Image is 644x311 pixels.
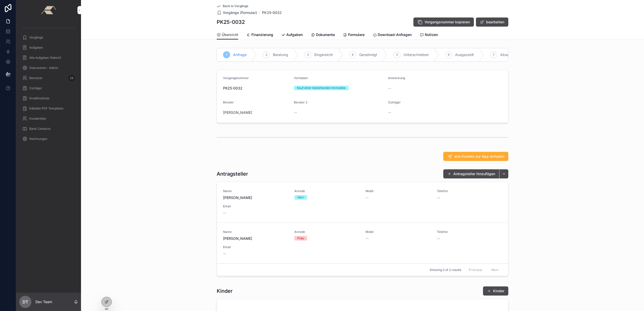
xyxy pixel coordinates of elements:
span: Dokumente - Admin [29,66,58,70]
a: Dokumente - Admin [19,63,78,72]
span: Editable PDF Templates [29,106,63,111]
span: Eingereicht [314,52,333,57]
span: Mobil [366,230,431,234]
span: Mobil [366,189,431,193]
span: Download-Anfragen [378,32,412,37]
span: Vorhaben [294,76,308,80]
span: Telefon [437,189,502,193]
span: Email [223,204,288,208]
a: Alle Aufgaben (Admin) [19,53,78,62]
a: Name[PERSON_NAME]AnredeFrauMobil--Telefon--Email-- [217,223,508,264]
a: Zuträger [19,84,78,93]
span: 7 [493,53,495,57]
span: -- [388,110,391,115]
span: Finanzierung [251,32,273,37]
span: 6 [448,53,450,57]
span: Alle Aufgaben (Admin) [29,56,61,60]
button: Kinder [483,286,508,296]
span: 3 [307,53,309,57]
span: Telefon [437,230,502,234]
div: 28 [68,75,75,81]
span: -- [388,86,391,91]
span: Vorgangsnummer [223,76,249,80]
span: DT [23,299,28,305]
img: App logo [41,6,56,14]
span: Showing 2 of 2 results [430,268,461,272]
span: Berater [223,100,234,104]
div: Frau [297,236,304,241]
span: [PERSON_NAME] [223,236,288,241]
span: Übersicht [222,32,238,37]
a: PK25-0032 [262,10,282,15]
span: -- [437,236,440,241]
span: Notizen [425,32,438,37]
a: Dokumente [311,30,335,40]
span: Kundenliste [29,117,46,121]
span: -- [366,236,369,241]
span: Anrede [294,230,360,234]
span: Name [223,230,288,234]
a: Rechnungen [19,134,78,143]
span: -- [294,110,297,115]
span: Vorgänge [29,35,43,40]
span: 5 [396,53,398,57]
span: Bank Contacts [29,127,50,131]
span: PK25-0032 [223,86,290,91]
span: -- [437,195,440,200]
h1: Antragsteller [217,170,248,177]
div: scrollable content [16,20,81,150]
button: alle Kunden zur App einladen [443,152,508,161]
span: Aufgaben [286,32,303,37]
span: 2 [266,53,267,57]
span: Benutzer [29,76,43,80]
span: Vorgänge (Formular) [223,10,257,15]
a: Kundenliste [19,114,78,123]
a: Finanzierung [246,30,273,40]
h1: Kinder [217,287,233,295]
button: Vorgangsnummer kopieren [413,17,474,27]
span: Zuträger [388,100,401,104]
span: Ausgezahlt [455,52,474,57]
a: Download-Anfragen [373,30,412,40]
span: Absage (KD oder Bank) [500,52,539,57]
span: 1 [226,53,227,57]
h1: PK25-0032 [217,19,245,26]
span: Anmerkung [388,76,405,80]
a: Benutzer28 [19,74,78,83]
a: Back to Vorgänge [217,4,248,8]
div: Herr [297,195,304,200]
a: Aufgaben [281,30,303,40]
span: alle Kunden zur App einladen [454,154,504,159]
button: Antragsteller hinzufügen [443,169,499,178]
span: Beratung [273,52,288,57]
a: Bank Contacts [19,124,78,133]
p: Dev Team [35,299,52,304]
span: -- [366,195,369,200]
span: 4 [352,53,354,57]
a: Vorgänge [19,33,78,42]
a: Notizen [420,30,438,40]
span: Aufgaben [29,46,43,50]
span: Rechnungen [29,137,47,141]
a: Aufgaben [19,43,78,52]
span: Genehmigt [359,52,377,57]
span: Unterschrieben [404,52,429,57]
a: Name[PERSON_NAME]AnredeHerrMobil--Telefon--Email-- [217,182,508,223]
div: Kauf einer bestehenden Immobilie [297,86,346,90]
span: Back to Vorgänge [223,4,248,8]
span: Berater 2 [294,100,307,104]
span: [PERSON_NAME] [223,110,252,115]
span: Email [223,245,288,249]
span: -- [223,251,226,256]
span: [PERSON_NAME] [223,195,288,200]
span: -- [223,210,226,215]
a: Formulare [343,30,365,40]
a: Übersicht [217,30,238,40]
a: Vorgänge (Formular) [217,10,257,15]
span: Formulare [348,32,365,37]
span: Vorgangsnummer kopieren [425,20,470,25]
a: Kreditinstitute [19,94,78,103]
